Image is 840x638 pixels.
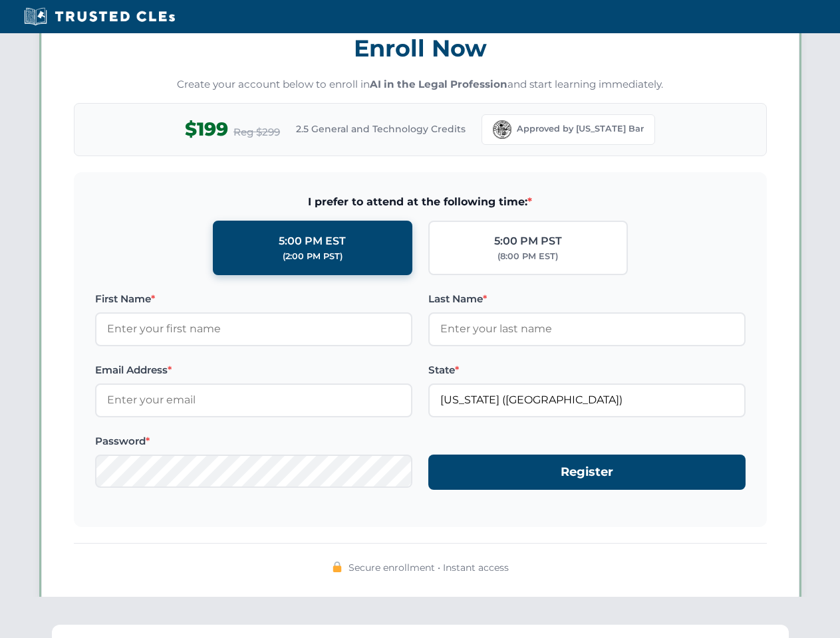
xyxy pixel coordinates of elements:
[428,291,746,307] label: Last Name
[517,122,644,136] span: Approved by [US_STATE] Bar
[283,250,343,263] div: (2:00 PM PST)
[279,233,346,250] div: 5:00 PM EST
[95,312,412,346] input: Enter your first name
[494,233,562,250] div: 5:00 PM PST
[428,362,746,378] label: State
[20,7,179,27] img: Trusted CLEs
[233,124,280,140] span: Reg $299
[95,193,746,211] span: I prefer to attend at the following time:
[74,77,767,92] p: Create your account below to enroll in and start learning immediately.
[428,312,746,346] input: Enter your last name
[370,78,507,90] strong: AI in the Legal Profession
[493,120,511,139] img: Florida Bar
[95,433,412,449] label: Password
[95,291,412,307] label: First Name
[95,383,412,417] input: Enter your email
[296,122,466,136] span: 2.5 General and Technology Credits
[497,250,558,263] div: (8:00 PM EST)
[349,560,509,575] span: Secure enrollment • Instant access
[332,562,343,572] img: 🔒
[95,362,412,378] label: Email Address
[428,455,746,490] button: Register
[74,27,767,69] h3: Enroll Now
[428,383,746,417] input: Florida (FL)
[185,114,228,144] span: $199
